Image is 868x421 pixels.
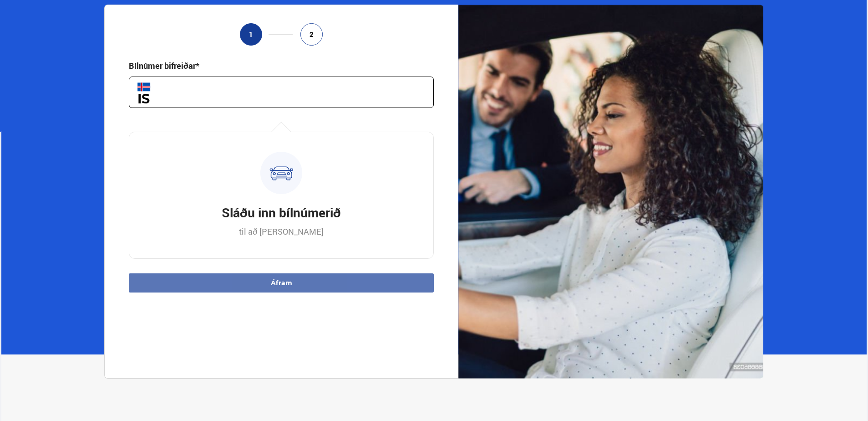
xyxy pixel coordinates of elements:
div: Bílnúmer bifreiðar* [129,60,199,71]
button: Áfram [129,273,434,293]
span: 1 [249,31,253,38]
button: Opna LiveChat spjallviðmót [7,4,35,31]
span: 2 [310,31,314,38]
p: til að [PERSON_NAME] [239,226,324,237]
h3: Sláðu inn bílnúmerið [222,204,341,221]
